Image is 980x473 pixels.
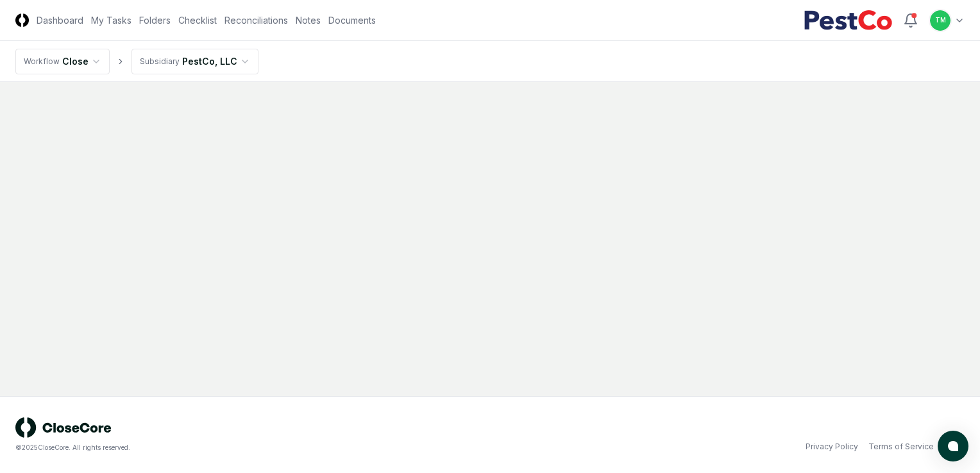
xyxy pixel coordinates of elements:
[15,443,490,452] div: © 2025 CloseCore. All rights reserved.
[935,15,946,25] span: TM
[806,441,858,452] a: Privacy Policy
[296,13,321,27] a: Notes
[91,13,131,27] a: My Tasks
[938,431,968,461] button: atlas-launcher
[15,417,112,438] img: logo
[140,56,180,67] div: Subsidiary
[804,10,893,31] img: PestCo logo
[37,13,83,27] a: Dashboard
[328,13,376,27] a: Documents
[224,13,288,27] a: Reconciliations
[929,9,952,32] button: TM
[15,13,29,27] img: Logo
[178,13,217,27] a: Checklist
[139,13,171,27] a: Folders
[868,441,934,452] a: Terms of Service
[24,56,60,67] div: Workflow
[15,49,258,74] nav: breadcrumb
